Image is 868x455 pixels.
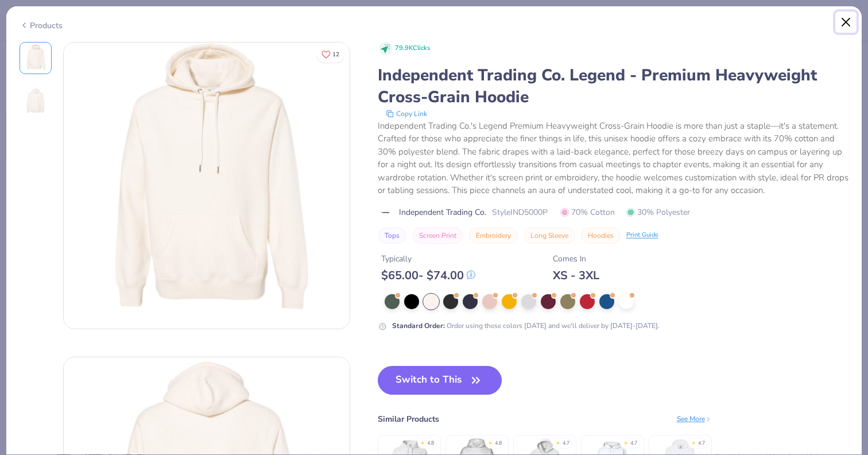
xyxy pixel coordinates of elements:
[392,321,445,330] strong: Standard Order :
[378,119,849,197] div: Independent Trading Co.'s Legend Premium Heavyweight Cross-Grain Hoodie is more than just a stapl...
[378,413,439,425] div: Similar Products
[492,206,548,218] span: Style IND5000P
[22,88,49,115] img: Back
[553,268,599,283] div: XS - 3XL
[20,20,63,32] div: Products
[563,439,569,448] div: 4.7
[64,43,350,329] img: Front
[412,227,463,244] button: Screen Print
[427,439,434,448] div: 4.8
[382,108,431,119] button: copy to clipboard
[835,11,857,33] button: Close
[524,227,575,244] button: Long Sleeve
[399,206,486,218] span: Independent Trading Co.
[381,268,475,283] div: $ 65.00 - $ 74.00
[556,439,560,444] div: ★
[581,227,621,244] button: Hoodies
[553,253,599,265] div: Comes In
[691,439,696,444] div: ★
[469,227,518,244] button: Embroidery
[488,439,493,444] div: ★
[420,439,425,444] div: ★
[332,52,339,57] span: 12
[626,230,658,240] div: Print Guide
[316,46,344,63] button: Like
[378,366,502,395] button: Switch to This
[392,321,660,331] div: Order using these colors [DATE] and we'll deliver by [DATE]-[DATE].
[630,439,637,448] div: 4.7
[623,439,628,444] div: ★
[495,439,502,448] div: 4.8
[22,44,49,72] img: Front
[677,414,712,424] div: See More
[378,64,849,108] div: Independent Trading Co. Legend - Premium Heavyweight Cross-Grain Hoodie
[381,253,475,265] div: Typically
[378,227,406,244] button: Tops
[626,206,690,218] span: 30% Polyester
[378,208,393,217] img: brand logo
[560,206,615,218] span: 70% Cotton
[698,439,705,448] div: 4.7
[395,44,430,53] span: 79.9K Clicks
